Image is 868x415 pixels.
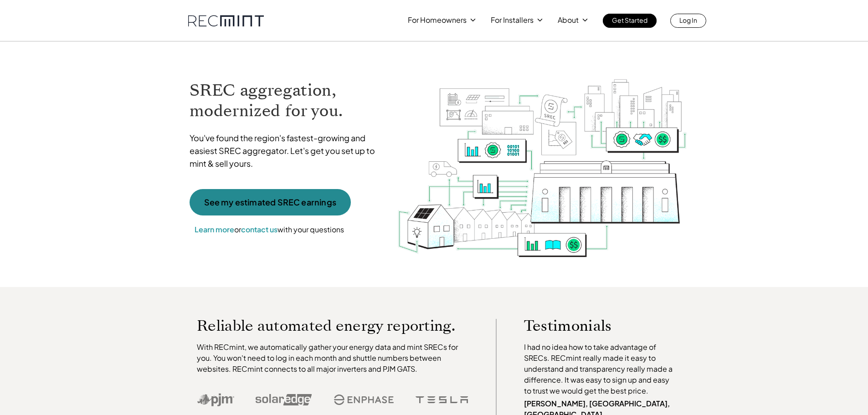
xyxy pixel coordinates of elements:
[524,342,677,396] p: I had no idea how to take advantage of SRECs. RECmint really made it easy to understand and trans...
[408,14,467,26] p: For Homeowners
[195,225,234,234] a: Learn more
[204,198,336,206] p: See my estimated SREC earnings
[491,14,534,26] p: For Installers
[190,224,349,236] p: or with your questions
[679,14,697,26] p: Log In
[612,14,647,26] p: Get Started
[241,225,277,234] a: contact us
[397,55,688,260] img: RECmint value cycle
[670,14,706,28] a: Log In
[197,319,468,333] p: Reliable automated energy reporting.
[190,132,384,170] p: You've found the region's fastest-growing and easiest SREC aggregator. Let's get you set up to mi...
[558,14,579,26] p: About
[197,342,468,374] p: With RECmint, we automatically gather your energy data and mint SRECs for you. You won't need to ...
[603,14,657,28] a: Get Started
[190,189,351,215] a: See my estimated SREC earnings
[524,319,660,333] p: Testimonials
[190,80,384,121] h1: SREC aggregation, modernized for you.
